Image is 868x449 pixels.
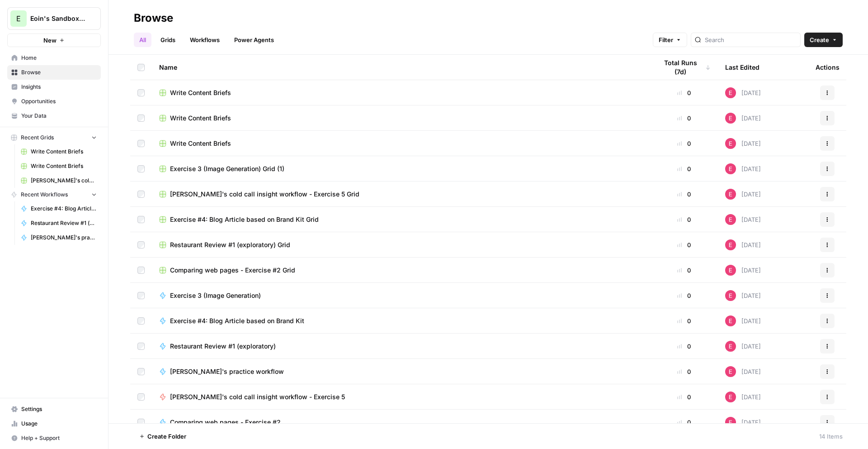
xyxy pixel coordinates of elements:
div: 0 [657,316,711,325]
a: Settings [7,402,101,416]
span: [PERSON_NAME]'s cold call insight workflow - Exercise 5 [170,392,345,401]
a: Your Data [7,109,101,123]
div: 0 [657,240,711,249]
div: [DATE] [725,392,761,402]
img: gb16zhf41x8v22qxtbb1h95od9c4 [725,315,736,326]
div: 0 [657,114,711,123]
div: [DATE] [725,290,761,301]
span: Create [810,35,829,44]
div: 0 [657,418,711,427]
span: Write Content Briefs [170,114,231,123]
span: Recent Workflows [21,191,68,199]
div: [DATE] [725,189,761,200]
div: 0 [657,88,711,97]
div: [DATE] [725,113,761,124]
a: Restaurant Review #1 (exploratory) Grid [159,240,643,249]
span: Exercise #4: Blog Article based on Brand Kit Grid [170,215,319,224]
div: 0 [657,190,711,199]
span: Write Content Briefs [170,139,231,148]
span: Exercise 3 (Image Generation) [170,291,261,300]
img: gb16zhf41x8v22qxtbb1h95od9c4 [725,189,736,200]
div: [DATE] [725,341,761,352]
a: Write Content Briefs [159,114,643,123]
span: Home [21,54,97,62]
button: Recent Grids [7,131,101,144]
div: Actions [816,55,840,80]
a: Exercise #4: Blog Article based on Brand Kit [17,201,101,216]
span: New [43,36,57,45]
button: Recent Workflows [7,188,101,201]
span: Settings [21,405,97,413]
span: Browse [21,68,97,76]
div: 0 [657,367,711,376]
div: [DATE] [725,265,761,276]
img: gb16zhf41x8v22qxtbb1h95od9c4 [725,239,736,250]
a: Exercise 3 (Image Generation) [159,291,643,300]
a: Power Agents [229,33,279,47]
a: Home [7,51,101,65]
span: [PERSON_NAME]'s practice workflow [31,234,97,242]
a: Comparing web pages - Exercise #2 Grid [159,266,643,275]
img: gb16zhf41x8v22qxtbb1h95od9c4 [725,138,736,149]
div: Last Edited [725,55,759,80]
span: Write Content Briefs [170,88,231,97]
div: [DATE] [725,239,761,250]
span: [PERSON_NAME]'s cold call insight workflow - Exercise 5 Grid [31,177,97,185]
div: [DATE] [725,417,761,428]
div: [DATE] [725,138,761,149]
div: 0 [657,342,711,351]
a: Write Content Briefs [17,159,101,173]
img: gb16zhf41x8v22qxtbb1h95od9c4 [725,341,736,352]
span: Your Data [21,112,97,120]
div: Total Runs (7d) [657,55,711,80]
div: 0 [657,266,711,275]
a: [PERSON_NAME]'s cold call insight workflow - Exercise 5 Grid [159,190,643,199]
div: [DATE] [725,366,761,377]
a: Usage [7,416,101,431]
div: [DATE] [725,214,761,225]
div: Name [159,55,643,80]
a: Comparing web pages - Exercise #2 [159,418,643,427]
a: Insights [7,80,101,94]
div: [DATE] [725,163,761,174]
span: Restaurant Review #1 (exploratory) [31,219,97,227]
a: [PERSON_NAME]'s practice workflow [17,230,101,245]
div: [DATE] [725,87,761,98]
span: Filter [659,35,673,44]
a: Grids [155,33,181,47]
span: Exercise #4: Blog Article based on Brand Kit [31,205,97,213]
span: Comparing web pages - Exercise #2 Grid [170,266,295,275]
div: 0 [657,139,711,148]
span: Help + Support [21,434,97,442]
div: Browse [134,11,173,25]
a: [PERSON_NAME]'s cold call insight workflow - Exercise 5 Grid [17,173,101,188]
span: Restaurant Review #1 (exploratory) Grid [170,240,290,249]
img: gb16zhf41x8v22qxtbb1h95od9c4 [725,366,736,377]
span: Usage [21,420,97,428]
img: gb16zhf41x8v22qxtbb1h95od9c4 [725,214,736,225]
a: Opportunities [7,94,101,109]
a: Restaurant Review #1 (exploratory) [159,342,643,351]
a: Write Content Briefs [159,139,643,148]
span: E [16,13,21,24]
span: [PERSON_NAME]'s cold call insight workflow - Exercise 5 Grid [170,190,359,199]
a: Workflows [184,33,225,47]
button: Help + Support [7,431,101,445]
button: New [7,33,101,47]
a: All [134,33,151,47]
span: Exercise 3 (Image Generation) Grid (1) [170,164,284,173]
div: [DATE] [725,315,761,326]
a: Restaurant Review #1 (exploratory) [17,216,101,230]
a: Write Content Briefs [17,144,101,159]
span: Create Folder [147,432,186,441]
span: Restaurant Review #1 (exploratory) [170,342,276,351]
span: Comparing web pages - Exercise #2 [170,418,281,427]
button: Create [804,33,843,47]
span: Insights [21,83,97,91]
div: 0 [657,392,711,401]
div: 14 Items [819,432,843,441]
a: Exercise #4: Blog Article based on Brand Kit [159,316,643,325]
div: 0 [657,215,711,224]
div: 0 [657,291,711,300]
a: [PERSON_NAME]'s cold call insight workflow - Exercise 5 [159,392,643,401]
